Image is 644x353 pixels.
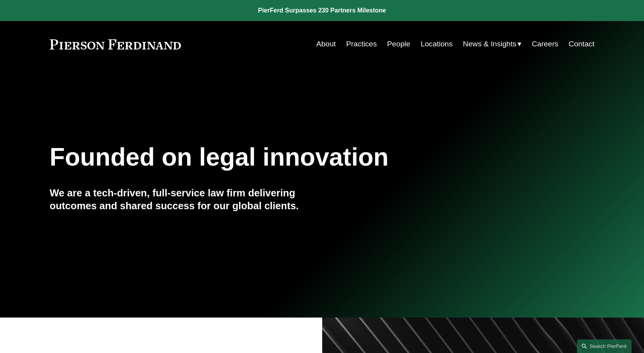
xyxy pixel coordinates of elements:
a: Search this site [577,339,632,353]
span: News & Insights [463,37,517,51]
a: folder dropdown [463,37,522,51]
h4: We are a tech-driven, full-service law firm delivering outcomes and shared success for our global... [50,187,322,212]
a: Contact [569,37,594,51]
a: Locations [421,37,453,51]
a: Practices [346,37,377,51]
a: About [316,37,336,51]
a: Careers [532,37,558,51]
h1: Founded on legal innovation [50,143,504,171]
a: People [387,37,411,51]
